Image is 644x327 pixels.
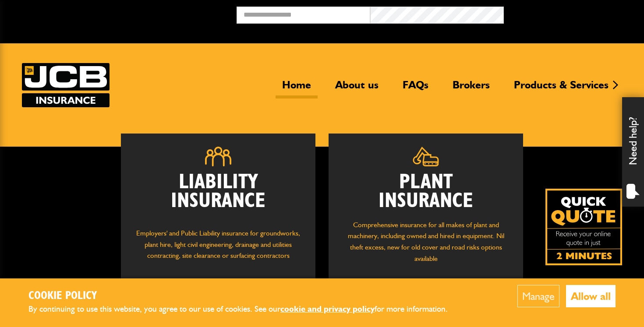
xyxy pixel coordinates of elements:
button: Allow all [566,285,616,307]
img: Quick Quote [545,189,622,265]
a: Get your insurance quote isn just 2-minutes [545,189,622,265]
h2: Liability Insurance [134,173,302,219]
a: About us [329,78,385,98]
a: FAQs [396,78,435,98]
a: Home [276,78,318,98]
p: Employers' and Public Liability insurance for groundworks, plant hire, light civil engineering, d... [134,228,302,270]
a: JCB Insurance Services [22,63,110,107]
p: Short Term Cover [346,277,419,288]
p: Annual Cover [432,277,506,288]
img: JCB Insurance Services logo [22,63,110,107]
button: Broker Login [504,7,637,20]
a: cookie and privacy policy [280,304,375,314]
h2: Plant Insurance [342,173,510,211]
a: Products & Services [507,78,615,98]
a: Brokers [446,78,496,98]
h2: Cookie Policy [28,289,462,303]
div: Need help? [622,97,644,207]
p: Comprehensive insurance for all makes of plant and machinery, including owned and hired in equipm... [342,219,510,264]
p: By continuing to use this website, you agree to our use of cookies. See our for more information. [28,302,462,316]
button: Manage [517,285,559,307]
